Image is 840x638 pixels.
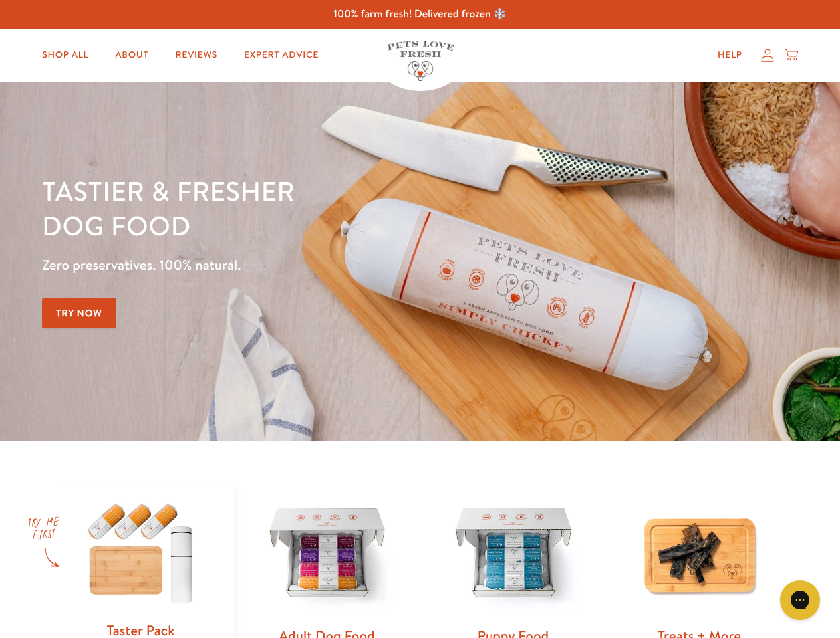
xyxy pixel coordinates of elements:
[104,42,159,68] a: About
[42,253,546,277] p: Zero preservatives. 100% natural.
[707,42,753,68] a: Help
[42,173,546,243] h1: Tastier & fresher dog food
[387,41,454,81] img: Pets Love Fresh
[31,42,99,68] a: Shop All
[164,42,227,68] a: Reviews
[233,42,329,68] a: Expert Advice
[42,298,116,328] a: Try Now
[773,576,827,625] iframe: Gorgias live chat messenger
